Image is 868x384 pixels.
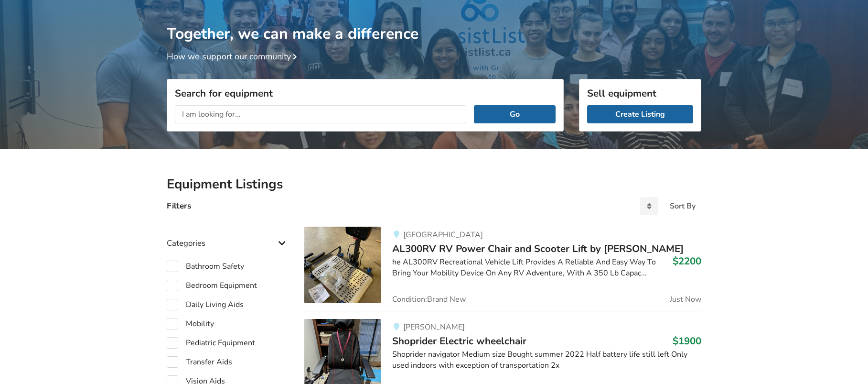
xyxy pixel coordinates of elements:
div: Categories [167,219,289,253]
span: AL300RV RV Power Chair and Scooter Lift by [PERSON_NAME] [392,242,684,255]
h2: Equipment Listings [167,176,701,193]
h3: Sell equipment [587,87,693,99]
a: Create Listing [587,105,693,123]
label: Daily Living Aids [167,299,244,310]
h3: Search for equipment [175,87,556,99]
h4: Filters [167,200,191,211]
div: Sort By [670,202,696,210]
a: How we support our community [167,51,300,62]
h3: $1900 [673,335,701,347]
img: mobility-al300rv rv power chair and scooter lift by harmar [304,227,381,303]
h3: $2200 [673,255,701,267]
span: [GEOGRAPHIC_DATA] [403,230,483,240]
div: Shoprider navigator Medium size Bought summer 2022 Half battery life still left Only used indoors... [392,349,701,371]
label: Mobility [167,318,214,329]
label: Bathroom Safety [167,261,244,272]
label: Transfer Aids [167,356,232,368]
span: [PERSON_NAME] [403,322,465,332]
button: Go [474,105,556,123]
a: mobility-al300rv rv power chair and scooter lift by harmar[GEOGRAPHIC_DATA]AL300RV RV Power Chair... [304,227,701,311]
div: he AL300RV Recreational Vehicle Lift Provides A Reliable And Easy Way To Bring Your Mobility Devi... [392,257,701,279]
span: Shoprider Electric wheelchair [392,334,526,348]
label: Pediatric Equipment [167,337,255,349]
span: Just Now [670,296,701,303]
label: Bedroom Equipment [167,280,257,291]
input: I am looking for... [175,105,466,123]
span: Condition: Brand New [392,296,466,303]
